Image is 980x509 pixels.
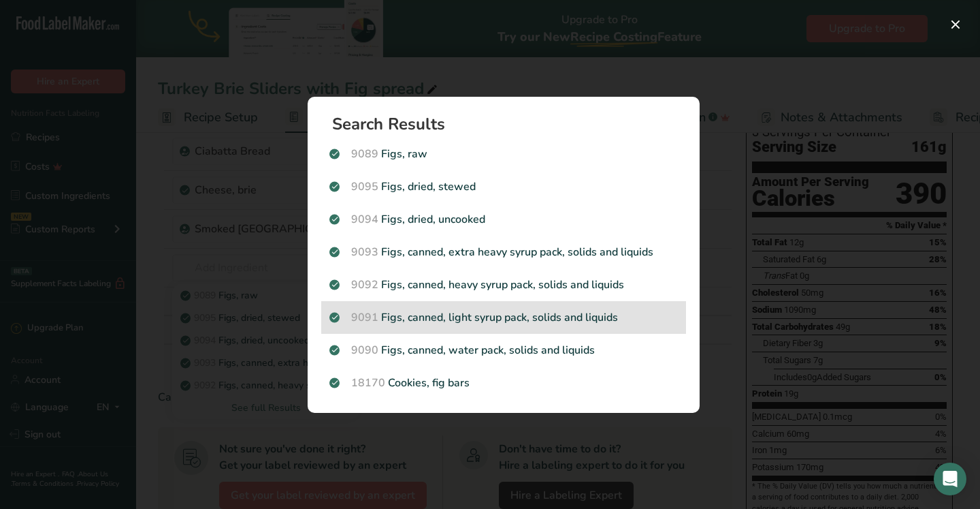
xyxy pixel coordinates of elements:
p: Figs, dried, uncooked [329,211,678,228]
p: Figs, canned, extra heavy syrup pack, solids and liquids [329,244,678,260]
p: Cookies, fig bars [329,375,678,391]
span: 9093 [351,245,378,260]
span: 9090 [351,343,378,358]
span: 9095 [351,179,378,194]
span: 9094 [351,212,378,227]
p: Figs, dried, stewed [329,179,678,195]
span: 9091 [351,310,378,325]
span: 18170 [351,375,385,390]
div: Open Intercom Messenger [934,463,966,495]
p: Figs, canned, water pack, solids and liquids [329,342,678,358]
span: 9092 [351,277,378,292]
p: Figs, raw [329,146,678,162]
p: Figs, canned, heavy syrup pack, solids and liquids [329,277,678,293]
h1: Search Results [332,116,686,132]
p: Figs, canned, light syrup pack, solids and liquids [329,309,678,326]
span: 9089 [351,146,378,161]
